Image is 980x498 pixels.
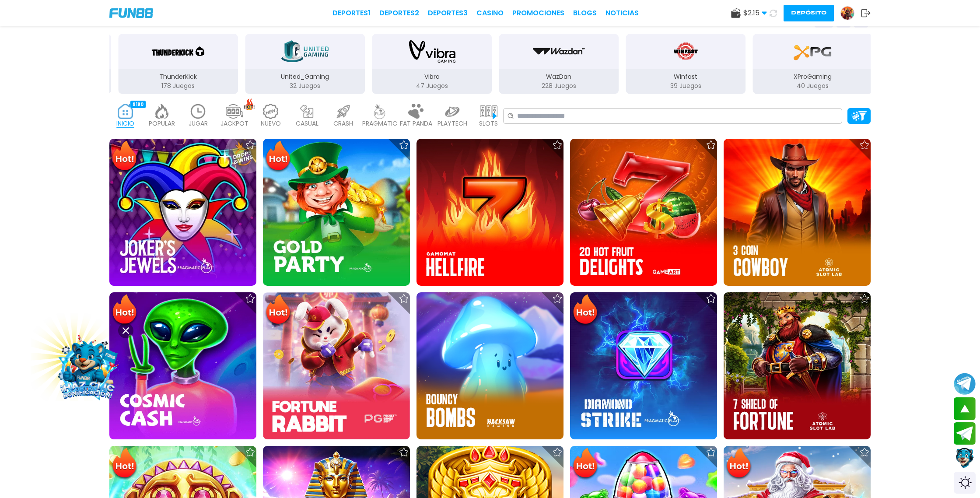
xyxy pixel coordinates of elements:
p: FAT PANDA [400,119,432,128]
a: Deportes3 [428,8,468,18]
img: United_Gaming [277,39,332,63]
img: Company Logo [109,8,153,18]
button: XProGaming [749,33,876,95]
button: Depósito [784,5,834,21]
img: Hot [110,447,139,481]
a: Deportes2 [379,8,419,18]
img: Cosmic Cash [109,292,256,439]
a: BLOGS [573,8,597,18]
img: new_light.webp [262,104,280,119]
p: PRAGMATIC [362,119,397,128]
img: Hot [571,293,599,327]
p: JUGAR [189,119,208,128]
img: Hot [571,447,599,481]
button: WazDan [495,33,622,95]
img: Winfast [661,39,710,63]
img: WazDan [531,39,586,63]
p: POPULAR [149,119,175,128]
img: Image Link [46,325,129,408]
p: Winfast [626,72,745,81]
img: 3 Coin Cowboy [724,139,871,286]
p: NUEVO [261,119,281,128]
img: Hot [264,293,292,327]
img: Avatar [841,7,854,20]
img: ThunderKick [150,39,206,63]
img: Hellfire [416,139,563,286]
span: $ 2.15 [743,8,767,18]
img: fat_panda_light.webp [407,104,425,119]
p: Vibra [372,72,492,81]
img: hot [244,98,255,110]
img: Hot [110,140,139,174]
a: Avatar [840,6,861,20]
img: recent_light.webp [189,104,207,119]
div: 9180 [130,101,146,108]
p: WazDan [499,72,619,81]
img: XProGaming [785,39,840,63]
p: INICIO [116,119,134,128]
button: Contact customer service [954,447,976,470]
img: pragmatic_light.webp [371,104,388,119]
p: SLOTS [479,119,498,128]
img: Diamond Strike [570,292,717,439]
img: casual_light.webp [298,104,316,119]
img: Hot [724,447,753,481]
p: CASUAL [296,119,318,128]
p: 228 Juegos [499,81,619,91]
button: Vibra [368,33,495,95]
button: Winfast [622,33,749,95]
p: XProGaming [752,72,872,81]
p: CRASH [333,119,353,128]
img: Fortune Rabbit [263,292,410,439]
a: Promociones [512,8,564,18]
a: CASINO [476,8,504,18]
img: Vibra [404,39,459,63]
p: JACKPOT [220,119,248,128]
p: ThunderKick [118,72,238,81]
img: Hot [110,293,139,327]
p: 40 Juegos [752,81,872,91]
img: 20 Hot Fruit Delights [570,139,717,286]
img: Bouncy Bombs 96% [416,292,563,439]
div: Switch theme [954,472,976,494]
img: playtech_light.webp [444,104,461,119]
p: 32 Juegos [245,81,365,91]
a: NOTICIAS [605,8,639,18]
img: Gold Party [263,139,410,286]
img: crash_light.webp [335,104,352,119]
img: home_active.webp [117,104,134,119]
img: 7 Shields of Fortune [724,292,871,439]
button: scroll up [954,397,976,420]
button: United_Gaming [241,33,368,95]
p: United_Gaming [245,72,365,81]
p: PLAYTECH [437,119,467,128]
img: slots_light.webp [480,104,497,119]
img: Hot [264,140,292,174]
p: 47 Juegos [372,81,492,91]
p: 39 Juegos [626,81,745,91]
img: Platform Filter [851,111,867,120]
button: ThunderKick [115,33,241,95]
img: jackpot_light.webp [226,104,243,119]
img: Joker's Jewels [109,139,256,286]
img: popular_light.webp [153,104,171,119]
button: Join telegram [954,422,976,445]
button: Join telegram channel [954,372,976,395]
p: 178 Juegos [118,81,238,91]
a: Deportes1 [332,8,371,18]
